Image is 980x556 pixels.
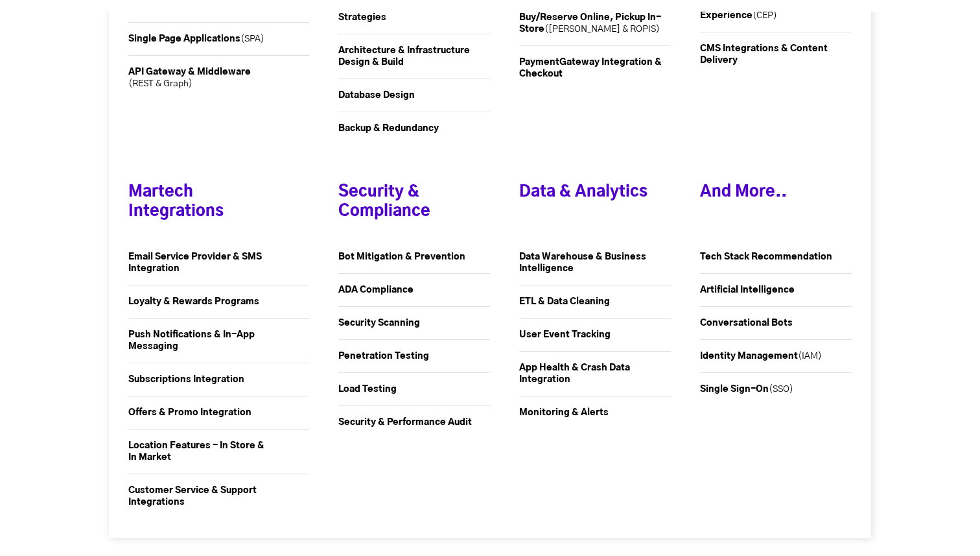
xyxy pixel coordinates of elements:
[128,453,171,462] strong: In Market
[338,285,414,295] strong: ADA Compliance
[338,91,415,100] strong: Database Design
[128,330,255,339] strong: Push Notifications & In-App
[338,252,465,261] span: Bot Mitigation & Prevention
[128,408,251,417] strong: Offers & Promo Integration
[128,156,282,241] h4: Martech Integrations
[700,285,795,295] strong: Artificial Intelligence
[519,1,671,46] li: ([PERSON_NAME] & ROPIS)
[338,156,467,241] h4: Security & Compliance
[700,252,832,261] strong: Tech Stack Recommendation
[519,297,610,306] strong: ETL & Data Cleaning
[519,58,662,79] span: Gateway Integration & Checkout
[700,373,852,405] li: (SSO)
[128,23,309,56] li: (SPA)
[128,34,240,43] strong: Single Page Applications
[519,363,630,384] span: pp Health & Crash Data Integration
[700,44,828,65] span: CMS Integrations & Content Delivery
[338,124,439,133] strong: Backup & Redundancy
[128,56,309,112] li: (REST & Graph)
[700,319,793,328] strong: Conversational Bots
[128,67,251,77] strong: API Gateway & Middleware
[519,58,662,79] strong: Payment
[519,408,609,417] strong: Monitoring & Alerts
[700,156,829,241] h4: And More..
[700,340,852,373] li: (IAM)
[128,375,244,384] span: Subscriptions Integration
[338,319,420,328] strong: Security Scanning
[128,252,262,273] strong: Email Service Provider & SMS Integration
[338,418,472,427] strong: Security & Performance Audit
[128,441,264,450] strong: Location Features - In Store &
[128,297,259,306] strong: Loyalty & Rewards Programs
[519,13,661,34] span: Buy/Reserve Online, Pickup In-Store
[338,385,397,394] strong: Load Testing
[700,352,798,361] strong: Identity Management
[519,363,630,384] strong: A
[338,46,470,67] strong: Architecture & Infrastructure Design & Build
[700,385,769,394] strong: Single Sign-On
[519,252,646,273] strong: Data Warehouse & Business Intelligence
[338,352,429,361] strong: Penetration Testing
[128,342,178,351] strong: Messaging
[519,330,611,339] strong: User Event Tracking
[128,486,257,507] strong: Customer Service & Support Integrations
[519,156,648,241] h4: Data & Analytics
